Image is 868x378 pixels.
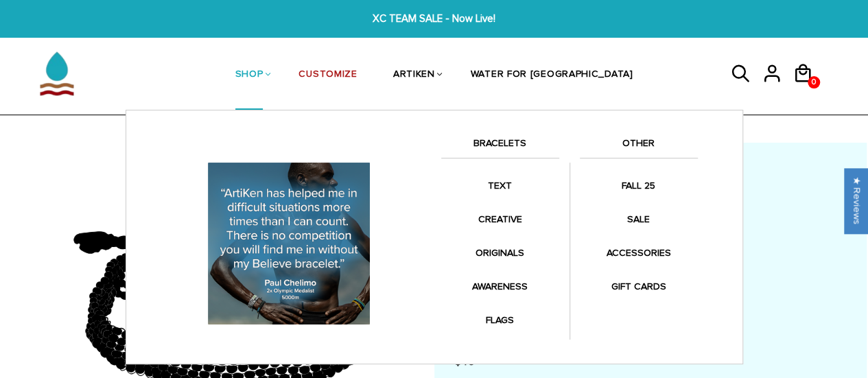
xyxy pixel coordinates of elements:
a: SHOP [235,40,263,110]
span: 0 [808,72,819,93]
a: AWARENESS [441,273,559,300]
a: FALL 25 [580,172,698,199]
a: TEXT [441,172,559,199]
a: 0 [793,88,823,90]
div: Click to open Judge.me floating reviews tab [845,168,868,233]
a: OTHER [580,135,698,158]
a: ACCESSORIES [580,239,698,266]
a: CUSTOMIZE [298,40,357,110]
a: ARTIKEN [393,40,435,110]
a: FLAGS [441,307,559,333]
a: GIFT CARDS [580,273,698,300]
a: BRACELETS [441,135,559,158]
span: XC TEAM SALE - Now Live! [269,11,600,27]
a: ORIGINALS [441,239,559,266]
a: CREATIVE [441,206,559,233]
a: SALE [580,206,698,233]
a: WATER FOR [GEOGRAPHIC_DATA] [471,40,633,110]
